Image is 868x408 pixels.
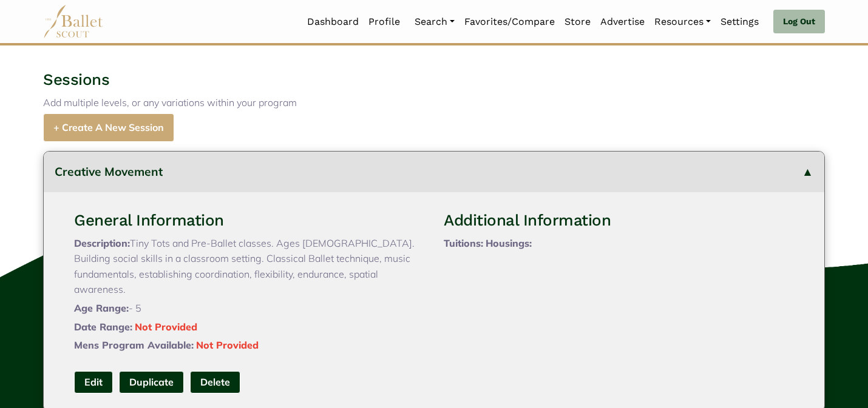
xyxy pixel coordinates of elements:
span: Age Range: [74,302,129,314]
span: Tuitions: [444,237,483,249]
p: Add multiple levels, or any variations within your program [43,95,825,111]
a: Favorites/Compare [459,9,560,35]
button: Delete [190,371,240,393]
button: Creative Movement [44,152,824,192]
span: Date Range: [74,321,132,333]
a: Dashboard [302,9,364,35]
span: Housings: [486,237,532,249]
span: Description: [74,237,130,249]
span: Not Provided [135,321,197,333]
a: Resources [649,9,716,35]
h3: General Information [74,210,424,231]
a: Log Out [773,10,825,34]
h3: Sessions [43,70,825,90]
a: Advertise [595,9,649,35]
a: Edit [74,371,113,393]
p: - 5 [74,301,424,316]
a: Search [410,9,459,35]
a: Settings [716,9,764,35]
span: Not Provided [196,339,259,351]
h3: Additional Information [444,210,794,231]
a: + Create A New Session [43,113,174,142]
a: Duplicate [119,371,184,393]
span: Creative Movement [55,164,163,179]
a: Profile [364,9,405,35]
span: Mens Program Available: [74,339,194,351]
a: Store [560,9,595,35]
p: Tiny Tots and Pre-Ballet classes. Ages [DEMOGRAPHIC_DATA]. Building social skills in a classroom ... [74,236,424,298]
